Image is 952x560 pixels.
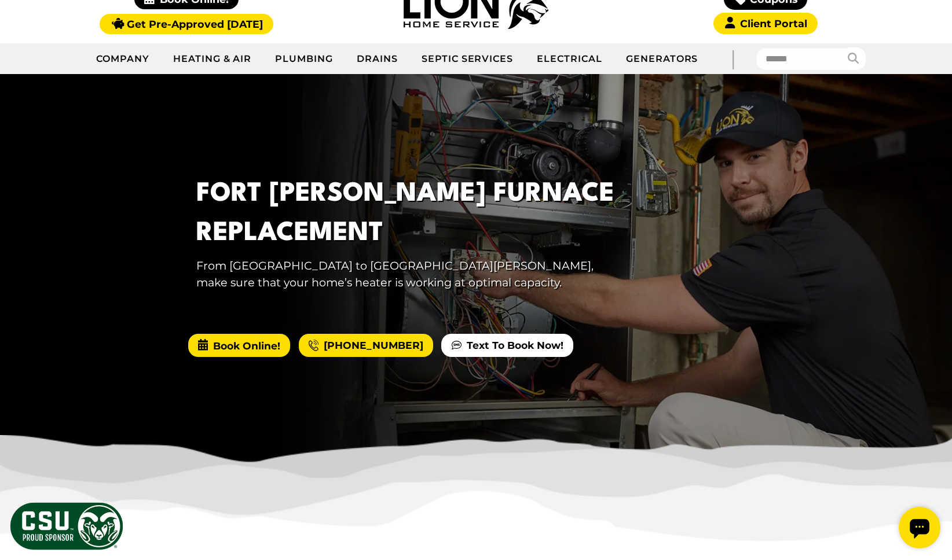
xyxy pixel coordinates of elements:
[345,45,410,73] a: Drains
[263,45,345,73] a: Plumbing
[100,14,273,34] a: Get Pre-Approved [DATE]
[162,45,263,73] a: Heating & Air
[196,175,618,252] h1: Fort [PERSON_NAME] Furnace Replacement
[713,13,818,34] a: Client Portal
[9,501,125,551] img: CSU Sponsor Badge
[614,45,710,73] a: Generators
[196,257,618,291] p: From [GEOGRAPHIC_DATA] to [GEOGRAPHIC_DATA][PERSON_NAME], make sure that your home’s heater is wo...
[441,334,573,357] a: Text To Book Now!
[188,334,290,357] span: Book Online!
[410,45,525,73] a: Septic Services
[299,334,433,357] a: [PHONE_NUMBER]
[5,5,46,46] div: Open chat widget
[85,45,162,73] a: Company
[709,43,756,74] div: |
[525,45,614,73] a: Electrical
